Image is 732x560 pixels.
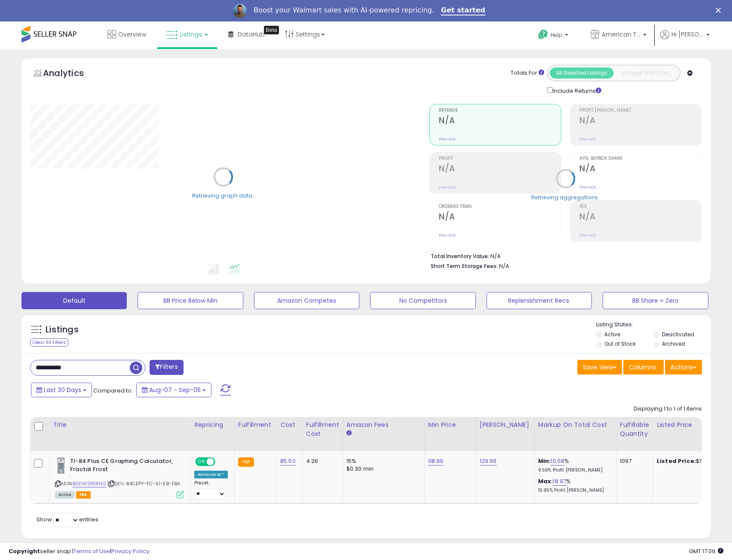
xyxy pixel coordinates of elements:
[551,31,562,39] span: Help
[214,458,228,466] span: OFF
[76,491,91,499] span: FBA
[577,360,622,374] button: Save View
[428,457,444,466] a: 118.99
[538,457,551,465] b: Min:
[9,547,40,555] strong: Copyright
[596,321,711,329] p: Listing States:
[480,420,531,429] div: [PERSON_NAME]
[192,192,255,199] div: Retrieving graph data..
[662,331,694,338] label: Deactivated
[716,8,724,13] div: Close
[620,457,646,465] div: 1097
[306,457,336,465] div: 4.26
[101,21,153,47] a: Overview
[55,457,184,497] div: ASIN:
[93,387,133,395] span: Compared to:
[511,69,544,77] div: Totals For
[196,458,207,466] span: ON
[531,23,577,49] a: Help
[238,420,273,429] div: Fulfillment
[584,21,653,49] a: American Telecom Headquarters
[441,6,485,15] a: Get started
[370,292,475,309] button: No Competitors
[671,30,704,39] span: Hi [PERSON_NAME]
[550,67,614,79] button: All Selected Listings
[43,67,101,81] h5: Analytics
[238,30,265,39] span: DataHub
[107,480,181,487] span: | SKU: 84CEPY-FC-1L1-E8-FBA
[136,383,211,397] button: Aug-07 - Sep-05
[602,30,640,39] span: American Telecom Headquarters
[346,457,418,465] div: 15%
[346,465,418,473] div: $0.30 min
[634,405,702,413] div: Displaying 1 to 1 of 1 items
[70,457,175,475] b: TI-84 Plus CE Graphing Calculator, Fractal Frost
[660,30,710,49] a: Hi [PERSON_NAME]
[538,420,613,429] div: Markup on Total Cost
[534,417,616,451] th: The percentage added to the cost of goods (COGS) that forms the calculator for Min & Max prices.
[629,363,656,371] span: Columns
[194,420,231,429] div: Repricing
[55,457,68,475] img: 41vh7FAzXVL._SL40_.jpg
[160,21,214,47] a: Listings
[531,193,600,201] div: Retrieving aggregations..
[623,360,664,374] button: Columns
[480,457,497,466] a: 129.99
[538,487,609,493] p: 15.95% Profit [PERSON_NAME]
[346,420,421,429] div: Amazon Fees
[553,477,566,486] a: 18.97
[180,30,202,39] span: Listings
[279,21,331,47] a: Settings
[346,429,352,437] small: Amazon Fees.
[53,420,187,429] div: Title
[118,30,146,39] span: Overview
[254,292,359,309] button: Amazon Competes
[9,548,149,556] div: seller snap | |
[306,420,339,438] div: Fulfillment Cost
[264,26,279,34] div: Tooltip anchor
[538,478,609,493] div: %
[428,420,472,429] div: Min Price
[149,386,201,394] span: Aug-07 - Sep-05
[538,477,553,485] b: Max:
[21,292,127,309] button: Default
[613,67,677,79] button: Listings With Cost
[604,340,636,347] label: Out of Stock
[233,4,247,18] img: Profile image for Adrian
[150,360,183,375] button: Filters
[657,457,728,465] div: $118.99
[222,21,271,47] a: DataHub
[138,292,243,309] button: BB Price Below Min
[538,29,548,40] i: Get Help
[111,547,149,555] a: Privacy Policy
[194,471,228,478] div: Amazon AI *
[194,480,228,499] div: Preset:
[254,6,434,15] div: Boost your Walmart sales with AI-powered repricing.
[238,457,254,467] small: FBA
[657,457,696,465] b: Listed Price:
[657,420,731,429] div: Listed Price
[487,292,592,309] button: Replenishment Recs.
[604,331,620,338] label: Active
[30,338,68,347] div: Clear All Filters
[74,547,110,555] a: Terms of Use
[541,85,612,95] div: Include Returns
[31,383,92,397] button: Last 30 Days
[551,457,564,466] a: 10.58
[73,480,106,487] a: B0DWSRKRNG
[280,420,299,429] div: Cost
[620,420,649,438] div: Fulfillable Quantity
[538,457,609,473] div: %
[665,360,702,374] button: Actions
[46,324,79,336] h5: Listings
[44,386,81,394] span: Last 30 Days
[689,547,723,555] span: 2025-10-6 17:09 GMT
[37,515,98,523] span: Show: entries
[55,491,75,499] span: All listings currently available for purchase on Amazon
[538,467,609,473] p: 9.56% Profit [PERSON_NAME]
[280,457,296,466] a: 85.50
[603,292,708,309] button: BB Share = Zero
[662,340,685,347] label: Archived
